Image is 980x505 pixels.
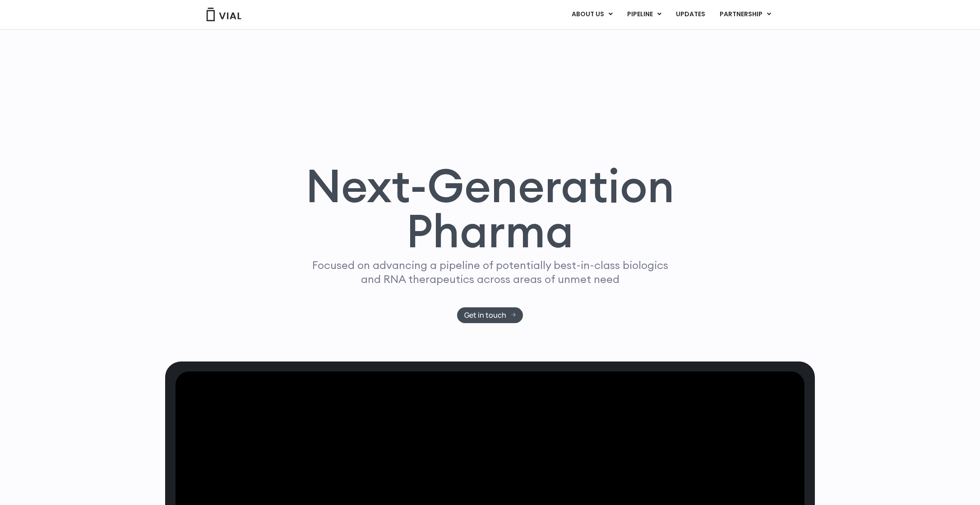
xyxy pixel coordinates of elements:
[206,8,242,21] img: Vial Logo
[712,7,778,22] a: PARTNERSHIPMenu Toggle
[564,7,619,22] a: ABOUT USMenu Toggle
[620,7,668,22] a: PIPELINEMenu Toggle
[464,312,506,319] span: Get in touch
[669,7,712,22] a: UPDATES
[457,307,523,323] a: Get in touch
[295,163,685,254] h1: Next-Generation Pharma
[308,258,672,286] p: Focused on advancing a pipeline of potentially best-in-class biologics and RNA therapeutics acros...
